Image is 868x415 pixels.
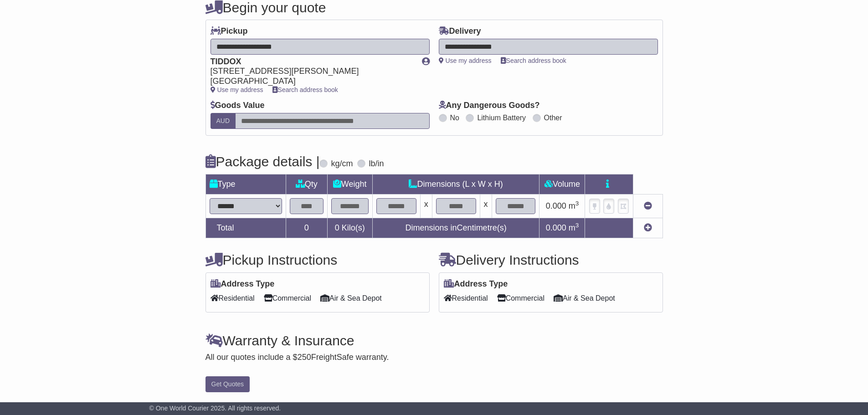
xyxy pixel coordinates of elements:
label: Delivery [439,26,481,36]
a: Remove this item [644,201,652,210]
td: Type [205,174,286,194]
td: Qty [286,174,327,194]
label: No [450,113,459,122]
span: © One World Courier 2025. All rights reserved. [149,405,281,412]
td: x [480,194,492,218]
a: Search address book [501,57,566,64]
button: Get Quotes [205,376,250,392]
label: Address Type [211,279,275,289]
h4: Delivery Instructions [439,252,663,267]
td: Weight [327,174,372,194]
label: Goods Value [211,101,265,111]
span: m [569,201,579,210]
sup: 3 [575,222,579,229]
td: Total [205,218,286,238]
h4: Warranty & Insurance [205,333,663,348]
span: Air & Sea Depot [320,291,382,305]
td: 0 [286,218,327,238]
span: Commercial [497,291,544,305]
span: 250 [298,353,311,362]
sup: 3 [575,200,579,207]
div: All our quotes include a $ FreightSafe warranty. [205,353,663,363]
label: Address Type [444,279,508,289]
span: 0 [335,223,339,232]
span: Air & Sea Depot [554,291,615,305]
span: Residential [211,291,255,305]
span: 0.000 [546,201,566,210]
td: Dimensions in Centimetre(s) [372,218,539,238]
a: Search address book [272,86,338,93]
label: lb/in [369,159,384,169]
label: Other [544,113,562,122]
a: Add new item [644,223,652,232]
a: Use my address [439,57,492,64]
span: Commercial [264,291,311,305]
h4: Package details | [205,154,320,169]
label: Any Dangerous Goods? [439,101,540,111]
td: x [420,194,432,218]
span: 0.000 [546,223,566,232]
div: [STREET_ADDRESS][PERSON_NAME] [211,67,413,77]
td: Kilo(s) [327,218,372,238]
div: TIDDOX [211,57,413,67]
label: Pickup [211,26,248,36]
h4: Pickup Instructions [205,252,430,267]
label: kg/cm [331,159,353,169]
label: Lithium Battery [477,113,526,122]
td: Dimensions (L x W x H) [372,174,539,194]
td: Volume [539,174,585,194]
span: m [569,223,579,232]
a: Use my address [211,86,263,93]
label: AUD [211,113,236,129]
span: Residential [444,291,488,305]
div: [GEOGRAPHIC_DATA] [211,77,413,87]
